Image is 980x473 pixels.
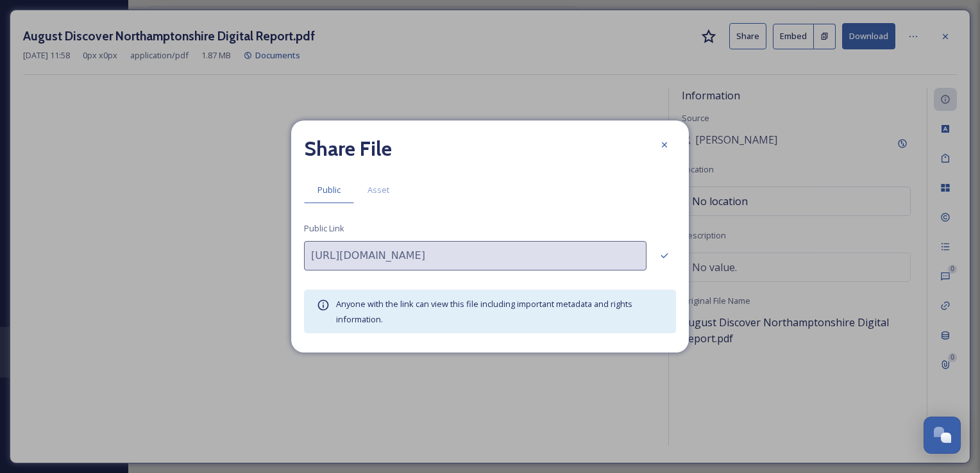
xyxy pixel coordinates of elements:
button: Open Chat [924,417,961,454]
span: Asset [367,184,389,196]
h2: Share File [304,133,392,164]
span: Public Link [304,222,344,235]
span: Public [317,184,341,196]
span: Anyone with the link can view this file including important metadata and rights information. [336,298,632,325]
